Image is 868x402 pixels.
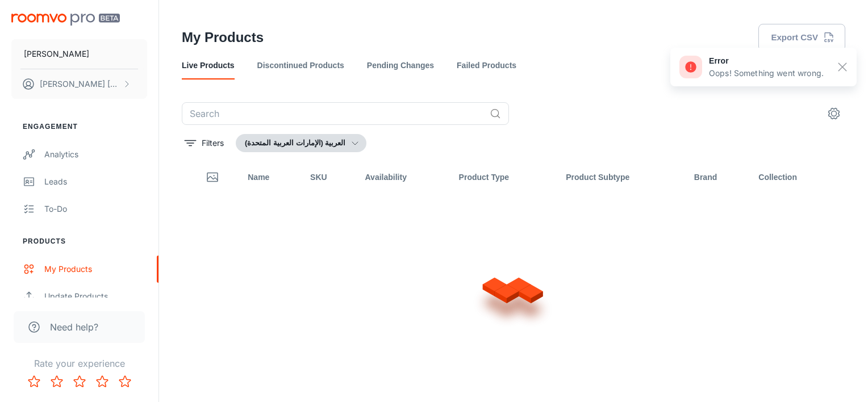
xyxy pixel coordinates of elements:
[709,55,824,67] h6: error
[182,102,485,125] input: Search
[40,78,120,90] p: [PERSON_NAME] [PERSON_NAME]
[236,134,366,152] button: العربية (الإمارات العربية المتحدة)
[44,203,147,215] div: To-do
[257,52,344,79] a: Discontinued Products
[45,370,68,393] button: Rate 2 star
[44,263,147,275] div: My Products
[182,52,235,79] a: Live Products
[68,370,91,393] button: Rate 3 star
[9,357,149,370] p: Rate your experience
[206,170,219,184] svg: Thumbnail
[50,320,98,334] span: Need help?
[114,370,136,393] button: Rate 5 star
[44,175,147,188] div: Leads
[24,48,89,60] p: [PERSON_NAME]
[182,134,227,152] button: filter
[758,24,845,51] button: Export CSV
[239,161,301,193] th: Name
[91,370,114,393] button: Rate 4 star
[44,290,147,303] div: Update Products
[11,69,147,99] button: [PERSON_NAME] [PERSON_NAME]
[356,161,450,193] th: Availability
[182,27,264,48] h1: My Products
[557,161,685,193] th: Product Subtype
[749,161,845,193] th: Collection
[367,52,434,79] a: Pending Changes
[685,161,749,193] th: Brand
[23,370,45,393] button: Rate 1 star
[11,14,120,26] img: Roomvo PRO Beta
[301,161,356,193] th: SKU
[823,102,845,125] button: settings
[709,67,824,79] p: Oops! Something went wrong.
[202,137,224,149] p: Filters
[450,161,557,193] th: Product Type
[44,148,147,161] div: Analytics
[11,39,147,69] button: [PERSON_NAME]
[457,52,516,79] a: Failed Products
